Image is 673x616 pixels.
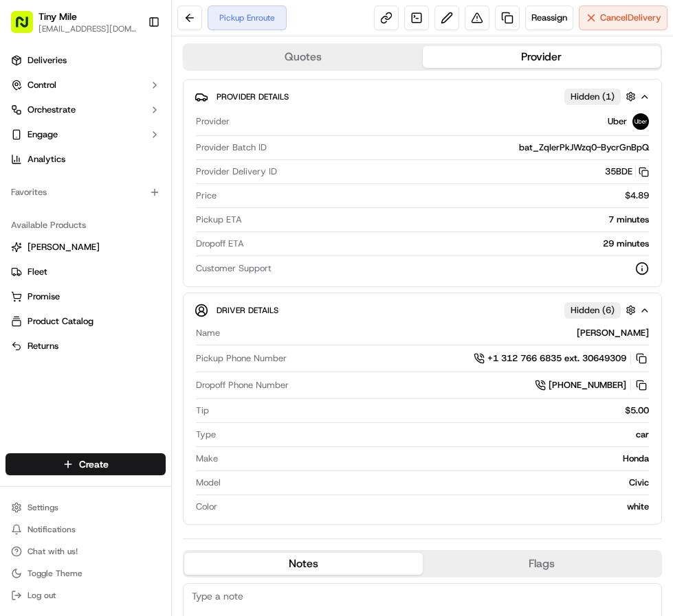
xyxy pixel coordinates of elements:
[184,553,423,575] button: Notes
[27,546,78,557] span: Chat with us!
[525,5,573,30] button: Reassign
[27,315,93,328] span: Product Catalog
[5,261,166,283] button: Fleet
[196,429,216,441] span: Type
[214,404,649,417] div: $5.00
[5,181,166,203] div: Favorites
[5,520,166,539] button: Notifications
[11,290,160,303] a: Promise
[27,568,82,579] span: Toggle Theme
[38,23,137,34] button: [EMAIL_ADDRESS][DOMAIN_NAME]
[5,335,166,357] button: Returns
[196,327,220,339] span: Name
[225,327,649,339] div: [PERSON_NAME]
[196,501,217,513] span: Color
[11,266,160,278] a: Fleet
[184,46,423,68] button: Quotes
[196,166,277,178] span: Provider Delivery ID
[5,236,166,258] button: [PERSON_NAME]
[27,524,76,535] span: Notifications
[223,501,649,513] div: white
[27,153,65,166] span: Analytics
[549,379,626,391] span: [PHONE_NUMBER]
[27,340,58,352] span: Returns
[5,310,166,332] button: Product Catalog
[196,115,230,128] span: Provider
[423,553,661,575] button: Flags
[5,99,166,121] button: Orchestrate
[11,340,160,352] a: Returns
[226,477,649,489] div: Civic
[196,238,244,250] span: Dropoff ETA
[5,564,166,583] button: Toggle Theme
[11,241,160,253] a: [PERSON_NAME]
[5,74,166,96] button: Control
[217,91,289,102] span: Provider Details
[196,477,221,489] span: Model
[196,379,289,391] span: Dropoff Phone Number
[221,429,649,441] div: car
[531,12,567,24] span: Reassign
[5,5,142,38] button: Tiny Mile[EMAIL_ADDRESS][DOMAIN_NAME]
[27,266,47,278] span: Fleet
[27,241,100,253] span: [PERSON_NAME]
[27,54,67,67] span: Deliveries
[11,315,160,328] a: Product Catalog
[5,124,166,146] button: Engage
[217,305,278,316] span: Driver Details
[608,115,627,128] span: Uber
[5,498,166,517] button: Settings
[196,190,217,202] span: Price
[27,290,60,303] span: Promise
[5,542,166,561] button: Chat with us!
[27,104,76,116] span: Orchestrate
[605,166,649,178] button: 35BDE
[247,214,649,226] div: 7 minutes
[625,190,649,202] span: $4.89
[5,49,166,71] a: Deliveries
[564,301,639,319] button: Hidden (6)
[5,148,166,170] a: Analytics
[196,352,287,365] span: Pickup Phone Number
[196,453,218,465] span: Make
[196,262,272,275] span: Customer Support
[196,404,209,417] span: Tip
[579,5,668,30] button: CancelDelivery
[27,128,58,141] span: Engage
[519,141,649,154] span: bat_ZqIerPkJWzq0-BycrGnBpQ
[196,141,267,154] span: Provider Batch ID
[195,299,650,321] button: Driver DetailsHidden (6)
[223,453,649,465] div: Honda
[27,590,56,601] span: Log out
[196,214,242,226] span: Pickup ETA
[600,12,661,24] span: Cancel Delivery
[27,502,58,513] span: Settings
[5,453,166,475] button: Create
[632,113,649,130] img: uber-new-logo.jpeg
[535,378,649,393] a: [PHONE_NUMBER]
[487,352,626,365] span: +1 312 766 6835 ext. 30649309
[5,586,166,605] button: Log out
[5,214,166,236] div: Available Products
[79,457,109,471] span: Create
[571,91,615,103] span: Hidden ( 1 )
[195,85,650,108] button: Provider DetailsHidden (1)
[564,88,639,105] button: Hidden (1)
[423,46,661,68] button: Provider
[5,286,166,308] button: Promise
[250,238,649,250] div: 29 minutes
[571,304,615,317] span: Hidden ( 6 )
[474,351,649,366] a: +1 312 766 6835 ext. 30649309
[27,79,56,91] span: Control
[38,10,77,23] button: Tiny Mile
